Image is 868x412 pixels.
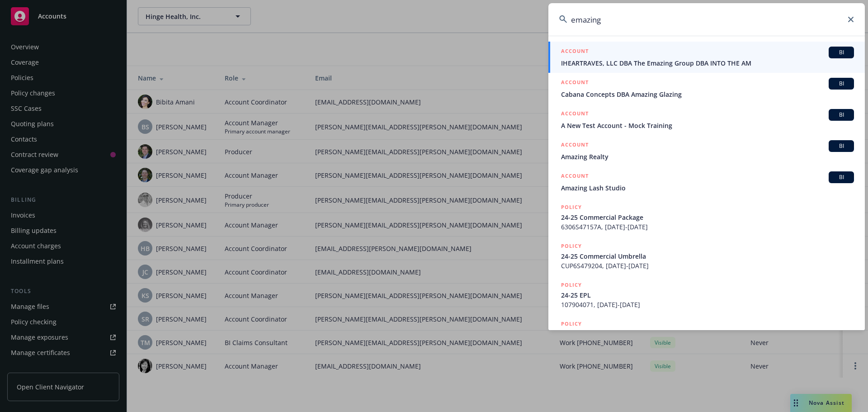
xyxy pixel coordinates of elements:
[561,251,854,261] span: 24-25 Commercial Umbrella
[561,280,582,289] h5: POLICY
[561,90,854,99] span: Cabana Concepts DBA Amazing Glazing
[561,290,854,300] span: 24-25 EPL
[561,319,582,328] h5: POLICY
[548,198,865,237] a: POLICY24-25 Commercial Package6306S47157A, [DATE]-[DATE]
[832,48,850,57] span: BI
[548,42,865,73] a: ACCOUNTBIIHEARTRAVES, LLC DBA The Emazing Group DBA INTO THE AM
[548,73,865,104] a: ACCOUNTBICabana Concepts DBA Amazing Glazing
[561,171,589,182] h5: ACCOUNT
[561,152,854,161] span: Amazing Realty
[561,222,854,232] span: 6306S47157A, [DATE]-[DATE]
[548,104,865,135] a: ACCOUNTBIA New Test Account - Mock Training
[561,47,589,57] h5: ACCOUNT
[561,329,854,339] span: 24-25 WC
[561,183,854,193] span: Amazing Lash Studio
[832,80,850,88] span: BI
[561,140,589,151] h5: ACCOUNT
[548,275,865,314] a: POLICY24-25 EPL107904071, [DATE]-[DATE]
[561,213,854,222] span: 24-25 Commercial Package
[561,300,854,309] span: 107904071, [DATE]-[DATE]
[561,58,854,68] span: IHEARTRAVES, LLC DBA The Emazing Group DBA INTO THE AM
[548,135,865,166] a: ACCOUNTBIAmazing Realty
[561,121,854,130] span: A New Test Account - Mock Training
[561,109,589,120] h5: ACCOUNT
[548,314,865,353] a: POLICY24-25 WC
[561,203,582,212] h5: POLICY
[832,173,850,181] span: BI
[561,242,582,251] h5: POLICY
[832,142,850,150] span: BI
[561,78,589,89] h5: ACCOUNT
[548,237,865,275] a: POLICY24-25 Commercial UmbrellaCUP6S479204, [DATE]-[DATE]
[561,261,854,270] span: CUP6S479204, [DATE]-[DATE]
[548,166,865,198] a: ACCOUNTBIAmazing Lash Studio
[832,111,850,119] span: BI
[548,3,865,36] input: Search...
